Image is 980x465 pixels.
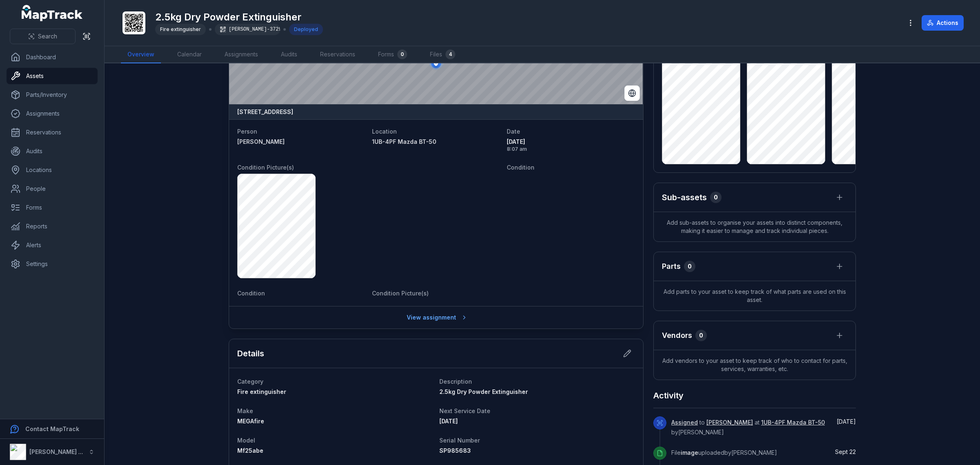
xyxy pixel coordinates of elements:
[218,46,265,63] a: Assignments
[654,350,855,380] span: Add vendors to your asset to keep track of who to contact for parts, services, warranties, etc.
[7,49,98,65] a: Dashboard
[10,29,76,44] button: Search
[38,32,57,40] span: Search
[837,418,856,425] span: [DATE]
[401,310,471,325] a: View assignment
[372,128,397,135] span: Location
[7,68,98,84] a: Assets
[671,419,825,436] span: to at by [PERSON_NAME]
[229,22,643,104] canvas: Map
[671,418,698,427] a: Assigned
[835,448,856,455] time: 9/22/2025, 12:58:03 PM
[237,437,255,444] span: Model
[237,407,253,414] span: Make
[7,87,98,103] a: Parts/Inventory
[237,348,264,359] h2: Details
[372,290,429,297] span: Condition Picture(s)
[22,5,83,21] a: MapTrack
[171,46,208,63] a: Calendar
[837,418,856,425] time: 9/30/2025, 8:07:24 AM
[7,124,98,141] a: Reservations
[445,49,455,59] div: 4
[289,24,323,35] div: Deployed
[439,447,471,454] span: SP985683
[507,128,520,135] span: Date
[681,449,698,456] span: image
[662,192,707,203] h2: Sub-assets
[439,378,472,385] span: Description
[624,85,640,101] button: Switch to Satellite View
[160,26,201,32] span: Fire extinguisher
[7,181,98,197] a: People
[761,418,825,427] a: 1UB-4PF Mazda BT-50
[710,192,722,203] div: 0
[25,425,79,432] strong: Contact MapTrack
[7,256,98,272] a: Settings
[439,407,490,414] span: Next Service Date
[237,108,293,116] strong: [STREET_ADDRESS]
[439,418,458,425] time: 3/22/2026, 12:00:00 AM
[439,418,458,425] span: [DATE]
[662,261,681,272] h3: Parts
[237,290,265,297] span: Condition
[695,330,707,341] div: 0
[237,447,263,454] span: Mf25abe
[654,212,855,241] span: Add sub-assets to organise your assets into distinct components, making it easier to manage and t...
[423,46,462,63] a: Files4
[372,138,437,145] span: 1UB-4PF Mazda BT-50
[274,46,304,63] a: Audits
[397,49,407,59] div: 0
[654,281,855,311] span: Add parts to your asset to keep track of what parts are used on this asset.
[507,138,635,146] span: [DATE]
[662,330,692,341] h3: Vendors
[7,237,98,253] a: Alerts
[121,46,161,63] a: Overview
[372,46,414,63] a: Forms0
[237,388,286,395] span: Fire extinguisher
[922,15,964,31] button: Actions
[507,164,535,171] span: Condition
[671,449,777,456] span: File uploaded by [PERSON_NAME]
[439,437,480,444] span: Serial Number
[7,105,98,122] a: Assignments
[237,138,365,146] a: [PERSON_NAME]
[314,46,362,63] a: Reservations
[7,162,98,178] a: Locations
[7,143,98,159] a: Audits
[237,418,264,425] span: MEGAfire
[215,24,280,35] div: [PERSON_NAME]-3729
[684,261,695,272] div: 0
[507,138,635,152] time: 9/30/2025, 8:07:24 AM
[155,11,323,24] h1: 2.5kg Dry Powder Extinguisher
[372,138,500,146] a: 1UB-4PF Mazda BT-50
[653,390,684,401] h2: Activity
[507,146,635,152] span: 8:07 am
[237,128,257,135] span: Person
[706,418,753,427] a: [PERSON_NAME]
[7,199,98,216] a: Forms
[835,448,856,455] span: Sept 22
[7,218,98,235] a: Reports
[439,388,528,395] span: 2.5kg Dry Powder Extinguisher
[237,164,294,171] span: Condition Picture(s)
[237,378,263,385] span: Category
[29,448,86,455] strong: [PERSON_NAME] Air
